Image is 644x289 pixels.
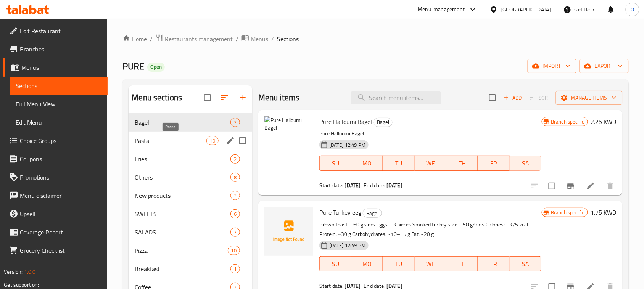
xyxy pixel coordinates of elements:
[415,256,446,271] button: WE
[16,100,101,109] span: Full Menu View
[122,58,144,75] span: PURE
[10,77,108,95] a: Sections
[501,5,551,14] div: [GEOGRAPHIC_DATA]
[446,156,478,171] button: TH
[502,93,523,102] span: Add
[234,88,252,107] button: Add section
[3,150,108,168] a: Coupons
[207,137,218,144] span: 10
[230,264,240,273] div: items
[165,34,233,43] span: Restaurants management
[591,116,617,127] h6: 2.25 KWD
[147,63,165,72] div: Open
[501,92,525,104] button: Add
[206,136,219,145] div: items
[548,209,588,216] span: Branch specific
[528,59,576,73] button: import
[351,156,383,171] button: MO
[10,95,108,113] a: Full Menu View
[10,113,108,132] a: Edit Menu
[534,61,570,71] span: import
[501,92,525,104] span: Add item
[510,156,541,171] button: SA
[323,158,348,169] span: SU
[383,156,415,171] button: TU
[354,158,380,169] span: MO
[129,205,252,223] div: SWEETS6
[135,118,230,127] div: Bagel
[319,207,361,218] span: Pure Turkey eeg
[135,264,230,273] span: Breakfast
[556,91,623,105] button: Manage items
[319,256,351,271] button: SU
[319,220,541,239] p: Brown toast – 60 grams Eggs – 3 pieces Smoked turkey slice – 50 grams Calories: ~375 kcal Protein...
[147,64,165,70] span: Open
[231,265,240,273] span: 1
[513,158,538,169] span: SA
[3,205,108,223] a: Upsell
[20,26,101,35] span: Edit Restaurant
[363,209,382,218] div: Bagel
[236,34,238,43] li: /
[231,156,240,163] span: 2
[251,34,268,43] span: Menus
[418,158,443,169] span: WE
[513,258,538,270] span: SA
[374,118,393,127] div: Bagel
[258,92,300,103] h2: Menu items
[478,256,510,271] button: FR
[129,150,252,168] div: Fries2
[386,158,412,169] span: TU
[418,5,465,14] div: Menu-management
[129,132,252,150] div: Pasta10edit
[122,34,147,43] a: Home
[21,63,101,72] span: Menus
[135,154,230,164] span: Fries
[544,178,560,194] span: Select to update
[3,223,108,241] a: Coverage Report
[264,207,313,256] img: Pure Turkey eeg
[277,34,299,43] span: Sections
[129,241,252,260] div: Pizza10
[4,267,23,277] span: Version:
[129,113,252,132] div: Bagel2
[510,256,541,271] button: SA
[200,90,216,106] span: Select all sections
[150,34,153,43] li: /
[3,132,108,150] a: Choice Groups
[3,168,108,186] a: Promotions
[449,258,475,270] span: TH
[228,247,240,254] span: 10
[231,210,240,218] span: 6
[351,91,441,104] input: search
[374,118,392,127] span: Bagel
[230,209,240,218] div: items
[481,258,507,270] span: FR
[135,191,230,200] span: New products
[548,118,588,125] span: Branch specific
[386,180,402,190] b: [DATE]
[562,177,580,195] button: Branch-specific-item
[586,61,623,71] span: export
[601,177,620,195] button: delete
[383,256,415,271] button: TU
[135,209,230,218] span: SWEETS
[446,256,478,271] button: TH
[16,81,101,90] span: Sections
[415,156,446,171] button: WE
[319,180,344,190] span: Start date:
[580,59,629,73] button: export
[631,5,634,14] span: O
[326,242,369,249] span: [DATE] 12:49 PM
[228,246,240,255] div: items
[485,90,501,106] span: Select section
[231,119,240,126] span: 2
[135,246,227,255] div: Pizza
[122,34,628,44] nav: breadcrumb
[20,209,101,218] span: Upsell
[3,186,108,205] a: Menu disclaimer
[20,45,101,54] span: Branches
